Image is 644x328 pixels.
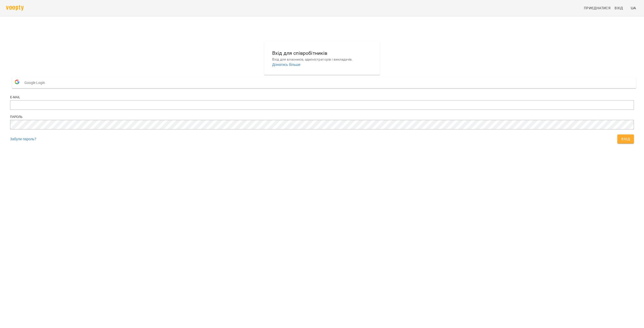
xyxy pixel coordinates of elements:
span: Вхід [621,136,630,142]
a: Дізнатись більше [272,63,300,67]
a: Вхід [613,4,629,13]
span: UA [631,5,636,11]
a: Забули пароль? [10,137,36,141]
button: Вхід [617,134,634,144]
a: Приєднатися [582,4,613,13]
button: Вхід для співробітниківВхід для власників, адміністраторів і викладачів.Дізнатись більше [268,45,376,71]
span: Google Login [24,78,48,88]
span: Приєднатися [584,5,611,11]
div: Пароль [10,115,634,119]
p: Вхід для власників, адміністраторів і викладачів. [272,57,372,62]
button: Google Login [12,77,636,88]
img: voopty.png [6,5,24,11]
span: Вхід [615,5,623,11]
button: UA [629,3,638,13]
h6: Вхід для співробітників [272,49,372,57]
div: E-mail [10,95,634,100]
